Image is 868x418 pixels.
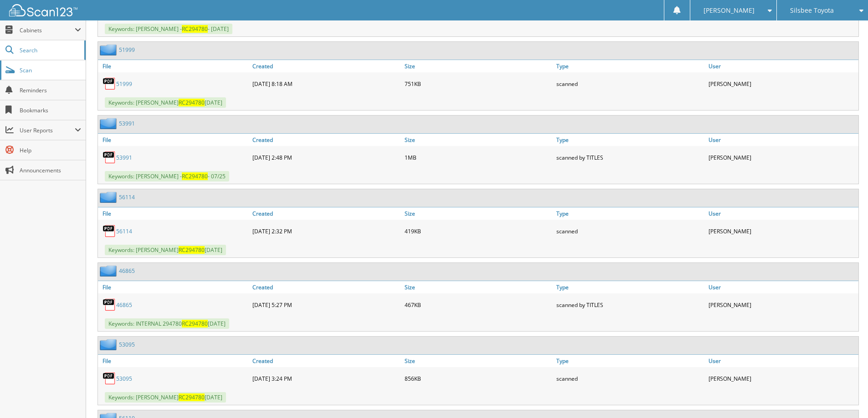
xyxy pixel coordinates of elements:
[182,25,208,33] span: RC294780
[706,355,858,367] a: User
[790,8,834,13] span: Silsbee Toyota
[402,369,555,388] div: 856KB
[105,97,226,108] span: Keywords: [PERSON_NAME] [DATE]
[706,296,858,314] div: [PERSON_NAME]
[119,267,135,275] a: 46865
[250,207,402,220] a: Created
[116,375,132,383] a: 53095
[402,355,555,367] a: Size
[100,191,119,203] img: folder2.png
[103,298,116,312] img: PDF.png
[98,207,250,220] a: File
[554,207,706,220] a: Type
[554,148,706,166] div: scanned by TITLES
[98,355,250,367] a: File
[119,193,135,201] a: 56114
[100,118,119,129] img: folder2.png
[119,120,135,127] a: 53991
[250,281,402,293] a: Created
[20,146,81,154] span: Help
[554,281,706,293] a: Type
[554,75,706,93] div: scanned
[554,222,706,240] div: scanned
[822,374,868,418] iframe: Chat Widget
[98,134,250,146] a: File
[706,75,858,93] div: [PERSON_NAME]
[179,99,205,106] span: RC294780
[179,393,205,401] span: RC294780
[103,372,116,385] img: PDF.png
[706,60,858,72] a: User
[105,171,229,181] span: Keywords: [PERSON_NAME] - - 07/25
[98,60,250,72] a: File
[554,369,706,388] div: scanned
[706,207,858,220] a: User
[103,151,116,164] img: PDF.png
[105,24,232,34] span: Keywords: [PERSON_NAME] - - [DATE]
[706,148,858,166] div: [PERSON_NAME]
[20,26,75,34] span: Cabinets
[402,134,555,146] a: Size
[402,207,555,220] a: Size
[250,60,402,72] a: Created
[179,246,205,254] span: RC294780
[402,281,555,293] a: Size
[100,339,119,350] img: folder2.png
[20,46,80,54] span: Search
[20,166,81,174] span: Announcements
[103,224,116,238] img: PDF.png
[250,296,402,314] div: [DATE] 5:27 PM
[20,66,81,74] span: Scan
[250,75,402,93] div: [DATE] 8:18 AM
[100,265,119,277] img: folder2.png
[402,296,555,314] div: 467KB
[554,296,706,314] div: scanned by TITLES
[250,134,402,146] a: Created
[402,75,555,93] div: 751KB
[9,4,77,16] img: scan123-logo-white.svg
[704,8,755,13] span: [PERSON_NAME]
[20,86,81,94] span: Reminders
[116,227,132,235] a: 56114
[100,44,119,55] img: folder2.png
[706,281,858,293] a: User
[250,222,402,240] div: [DATE] 2:32 PM
[554,134,706,146] a: Type
[706,134,858,146] a: User
[116,154,132,161] a: 53991
[20,126,75,134] span: User Reports
[706,369,858,388] div: [PERSON_NAME]
[402,148,555,166] div: 1MB
[182,172,208,180] span: RC294780
[116,301,132,309] a: 46865
[250,148,402,166] div: [DATE] 2:48 PM
[119,46,135,54] a: 51999
[706,222,858,240] div: [PERSON_NAME]
[103,77,116,91] img: PDF.png
[98,281,250,293] a: File
[402,60,555,72] a: Size
[105,318,229,329] span: Keywords: INTERNAL 294780 [DATE]
[20,106,81,114] span: Bookmarks
[554,60,706,72] a: Type
[116,80,132,88] a: 51999
[250,355,402,367] a: Created
[105,245,226,255] span: Keywords: [PERSON_NAME] [DATE]
[554,355,706,367] a: Type
[402,222,555,240] div: 419KB
[119,341,135,348] a: 53095
[182,320,208,327] span: RC294780
[250,369,402,388] div: [DATE] 3:24 PM
[105,392,226,403] span: Keywords: [PERSON_NAME] [DATE]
